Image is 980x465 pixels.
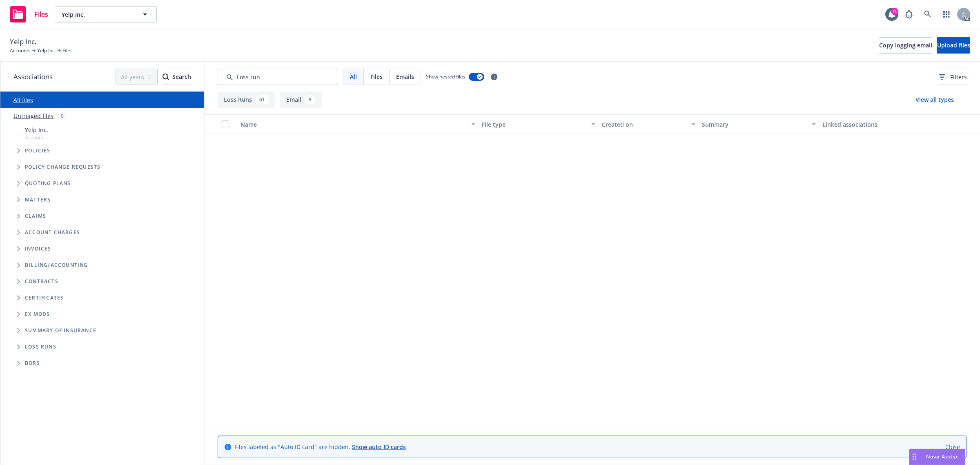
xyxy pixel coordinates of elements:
button: Loss Runs [218,92,275,108]
span: Upload files [937,41,970,49]
span: Emails [396,72,414,81]
button: Created on [599,114,699,134]
span: Yelp Inc. [10,36,36,47]
span: Filters [950,73,967,81]
span: Associations [13,72,53,82]
a: Close [945,443,960,451]
a: Accounts [10,47,31,54]
button: File type [479,114,599,134]
span: Loss Runs [25,344,56,349]
span: Contracts [25,279,58,284]
button: Filters [939,69,967,85]
a: Files [7,3,51,26]
svg: Search [163,74,169,80]
div: File type [482,120,586,129]
div: 9 [305,95,316,104]
span: Policy change requests [25,165,100,170]
span: Files [34,11,48,18]
span: Invoices [25,246,51,251]
a: All files [13,96,33,104]
span: Files labeled as "Auto ID card" are hidden. [234,443,406,451]
span: Nova Assist [926,453,958,460]
input: Select all [221,120,229,128]
button: Summary [699,114,819,134]
span: BORs [25,361,40,366]
button: View all types [902,92,967,108]
span: Ex Mods [25,312,50,317]
span: Files [370,72,383,81]
a: Yelp Inc. [37,47,56,54]
a: Search [920,6,936,22]
button: Email [280,92,322,108]
a: Untriaged files [13,112,53,120]
span: Account charges [25,230,80,235]
div: 71 [891,8,898,15]
span: Copy logging email [879,41,932,49]
span: Summary of insurance [25,328,96,333]
div: Tree Example [0,124,204,257]
div: Drag to move [909,449,920,465]
span: Files [62,47,73,54]
span: Billing/Accounting [25,263,88,268]
button: Name [237,114,479,134]
button: Yelp Inc. [55,6,157,22]
span: Claims [25,214,46,219]
div: Name [241,120,466,129]
div: Folder Tree Example [0,257,204,371]
span: Yelp Inc. [62,10,132,19]
a: Switch app [938,6,955,22]
span: Quoting plans [25,181,71,186]
span: Filters [939,73,967,81]
button: Upload files [937,37,970,54]
span: Certificates [25,295,64,300]
a: Report a Bug [901,6,917,22]
a: Show auto ID cards [352,443,406,451]
span: Yelp Inc. [25,125,48,134]
span: Account [25,134,48,141]
input: Search by keyword... [218,69,338,85]
button: Nova Assist [909,449,965,465]
button: Copy logging email [879,37,932,54]
span: All [350,72,357,81]
span: Policies [25,148,51,153]
div: 0 [57,111,68,121]
div: Search [163,69,191,85]
button: Linked associations [819,114,939,134]
button: SearchSearch [163,69,191,85]
div: 61 [255,95,269,104]
div: Linked associations [822,120,936,129]
div: Summary [702,120,806,129]
span: Matters [25,197,51,202]
div: Created on [602,120,686,129]
span: Show nested files [426,73,465,80]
